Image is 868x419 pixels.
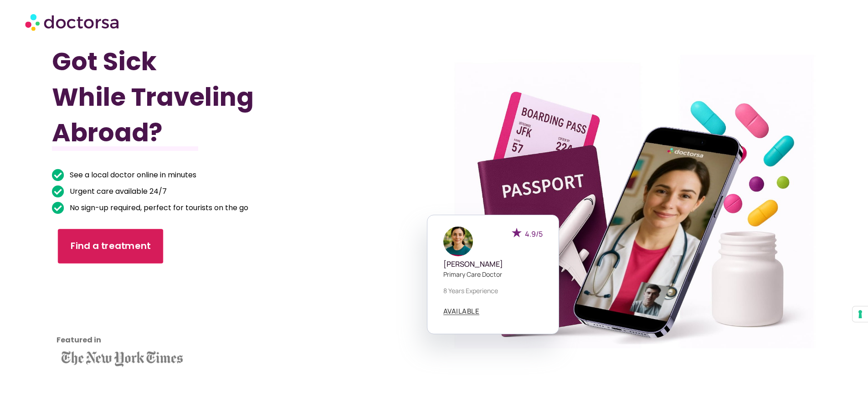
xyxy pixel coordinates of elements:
[71,240,151,253] span: Find a treatment
[443,269,543,279] p: Primary care doctor
[443,286,543,295] p: 8 years experience
[443,308,480,315] a: AVAILABLE
[58,229,163,264] a: Find a treatment
[525,229,543,239] span: 4.9/5
[56,279,139,347] iframe: Customer reviews powered by Trustpilot
[67,202,248,214] span: No sign-up required, perfect for tourists on the go
[853,306,868,322] button: Your consent preferences for tracking technologies
[52,44,376,150] h1: Got Sick While Traveling Abroad?
[67,169,196,181] span: See a local doctor online in minutes
[67,185,167,198] span: Urgent care available 24/7
[56,335,101,345] strong: Featured in
[443,260,543,269] h5: [PERSON_NAME]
